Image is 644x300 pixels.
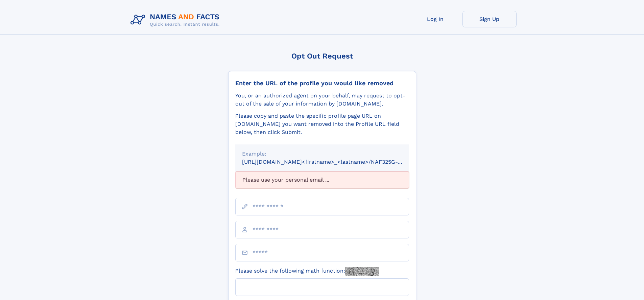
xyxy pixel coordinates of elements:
div: Example: [242,150,402,158]
div: Opt Out Request [228,52,416,60]
div: You, or an authorized agent on your behalf, may request to opt-out of the sale of your informatio... [235,92,409,108]
label: Please solve the following math function: [235,267,379,276]
a: Sign Up [462,11,517,27]
div: Enter the URL of the profile you would like removed [235,79,409,87]
img: Logo Names and Facts [128,11,225,29]
div: Please copy and paste the specific profile page URL on [DOMAIN_NAME] you want removed into the Pr... [235,112,409,136]
small: [URL][DOMAIN_NAME]<firstname>_<lastname>/NAF325G-xxxxxxxx [242,159,422,165]
div: Please use your personal email ... [235,171,409,188]
a: Log In [408,11,462,27]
